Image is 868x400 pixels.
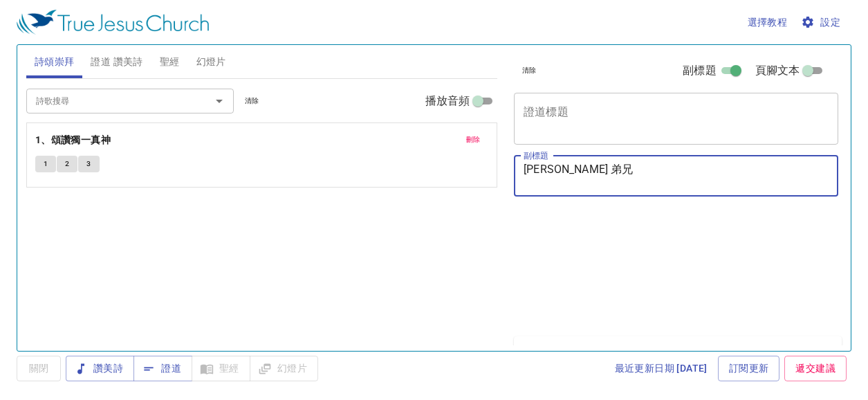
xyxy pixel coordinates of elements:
button: 1、頌讚獨一真神 [35,131,113,149]
span: 清除 [245,95,259,107]
span: 幻燈片 [196,53,226,71]
textarea: [PERSON_NAME] 弟兄 [524,163,829,189]
button: 設定 [798,10,846,35]
button: 2 [57,156,77,172]
button: 刪除 [458,131,489,148]
a: 遞交建議 [784,356,847,381]
span: 播放音頻 [425,93,470,109]
span: 2 [65,158,69,170]
span: 1 [44,158,48,170]
span: 遞交建議 [795,360,835,377]
span: 證道 讚美詩 [91,53,142,71]
img: True Jesus Church [17,10,209,35]
button: 選擇教程 [742,10,793,35]
button: 清除 [237,93,268,109]
button: 讚美詩 [66,356,134,381]
a: 訂閱更新 [718,356,780,381]
button: Open [210,91,229,111]
span: 訂閱更新 [729,360,769,377]
span: 讚美詩 [77,360,123,377]
span: 清除 [522,64,537,77]
span: 詩頌崇拜 [35,53,75,71]
span: 最近更新日期 [DATE] [615,360,708,377]
div: 所有證道(0) [514,336,842,382]
span: 3 [86,158,91,170]
button: 3 [78,156,99,172]
span: 頁腳文本 [755,62,800,79]
iframe: from-child [508,211,775,331]
span: 設定 [804,14,840,31]
button: 1 [35,156,56,172]
span: 刪除 [466,134,481,146]
span: 證道 [145,360,181,377]
button: 證道 [133,356,192,381]
button: 清除 [514,62,545,79]
span: 選擇教程 [748,14,788,31]
b: 1、頌讚獨一真神 [35,131,111,149]
span: 聖經 [160,53,180,71]
a: 最近更新日期 [DATE] [609,356,713,381]
span: 副標題 [683,62,716,79]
